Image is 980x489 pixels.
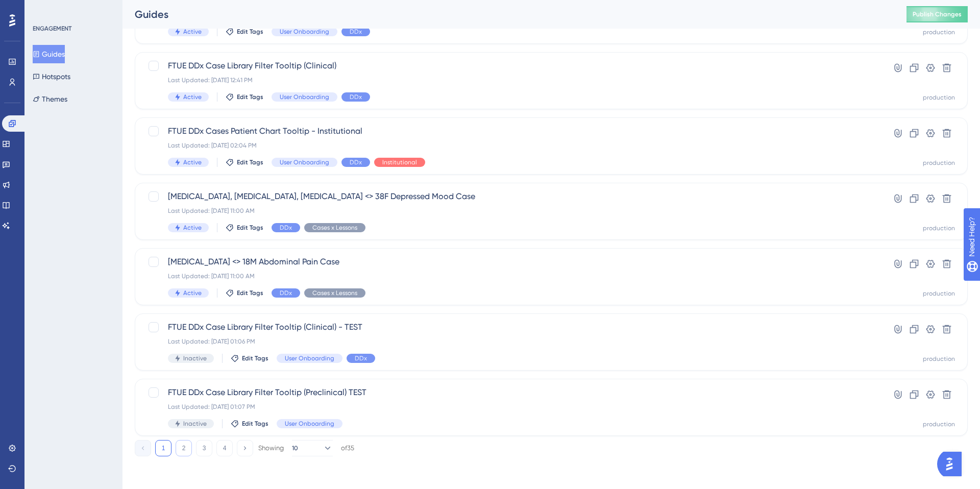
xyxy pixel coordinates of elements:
button: Edit Tags [226,28,263,36]
span: [MEDICAL_DATA], [MEDICAL_DATA], [MEDICAL_DATA] <> 38F Depressed Mood Case [168,190,853,203]
div: Last Updated: [DATE] 11:00 AM [168,207,853,215]
span: DDx [355,354,367,362]
button: 3 [196,440,212,456]
button: Edit Tags [226,224,263,232]
span: User Onboarding [280,28,329,36]
span: [MEDICAL_DATA] <> 18M Abdominal Pain Case [168,256,853,268]
span: User Onboarding [285,354,334,362]
button: Edit Tags [231,420,268,428]
button: Guides [33,45,65,63]
div: production [923,159,955,167]
span: User Onboarding [285,420,334,428]
span: User Onboarding [280,93,329,101]
span: Active [183,158,202,166]
span: Active [183,28,202,36]
button: 4 [216,440,233,456]
span: Inactive [183,420,207,428]
span: DDx [350,28,362,36]
button: Edit Tags [231,354,268,362]
div: production [923,28,955,36]
div: of 35 [341,444,354,453]
span: Edit Tags [237,289,263,297]
button: 2 [176,440,192,456]
span: Edit Tags [237,28,263,36]
button: Hotspots [33,67,70,86]
span: Edit Tags [242,354,268,362]
iframe: UserGuiding AI Assistant Launcher [937,449,968,479]
button: 1 [155,440,171,456]
div: production [923,289,955,298]
span: Edit Tags [237,93,263,101]
span: DDx [350,93,362,101]
span: FTUE DDx Case Library Filter Tooltip (Preclinical) TEST [168,386,853,399]
span: Publish Changes [913,10,962,18]
div: Last Updated: [DATE] 01:07 PM [168,403,853,411]
div: Last Updated: [DATE] 11:00 AM [168,272,853,280]
div: Last Updated: [DATE] 12:41 PM [168,76,853,84]
button: Edit Tags [226,289,263,297]
span: FTUE DDx Case Library Filter Tooltip (Clinical) - TEST [168,321,853,333]
span: DDx [350,158,362,166]
div: Showing [258,444,284,453]
div: Guides [135,7,881,21]
div: production [923,93,955,102]
span: Edit Tags [237,158,263,166]
span: Cases x Lessons [312,224,357,232]
span: Active [183,289,202,297]
button: 10 [292,440,333,456]
div: Last Updated: [DATE] 01:06 PM [168,337,853,346]
span: Inactive [183,354,207,362]
span: 10 [292,444,298,452]
span: Active [183,224,202,232]
span: Edit Tags [242,420,268,428]
button: Edit Tags [226,93,263,101]
span: Cases x Lessons [312,289,357,297]
span: FTUE DDx Case Library Filter Tooltip (Clinical) [168,60,853,72]
div: Last Updated: [DATE] 02:04 PM [168,141,853,150]
span: FTUE DDx Cases Patient Chart Tooltip - Institutional [168,125,853,137]
div: production [923,224,955,232]
span: Edit Tags [237,224,263,232]
span: DDx [280,289,292,297]
div: production [923,420,955,428]
span: Need Help? [24,3,64,15]
button: Edit Tags [226,158,263,166]
span: Active [183,93,202,101]
div: ENGAGEMENT [33,25,71,33]
span: DDx [280,224,292,232]
button: Themes [33,90,67,108]
div: production [923,355,955,363]
span: User Onboarding [280,158,329,166]
button: Publish Changes [906,6,968,22]
span: Institutional [382,158,417,166]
